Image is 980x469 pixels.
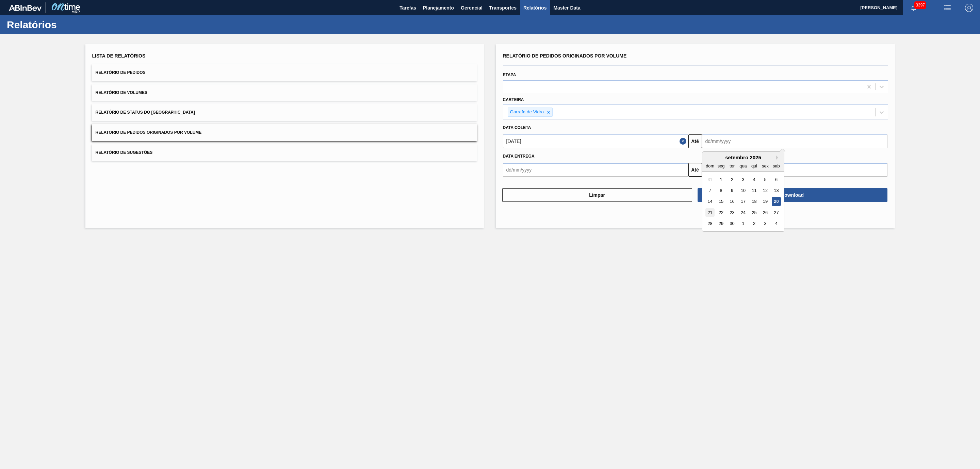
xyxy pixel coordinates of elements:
span: Transportes [489,4,517,12]
span: Relatório de Pedidos [96,70,146,75]
button: Até [688,163,702,177]
span: 3397 [914,1,926,9]
div: Choose sábado, 27 de setembro de 2025 [771,208,781,217]
div: setembro 2025 [702,155,784,160]
div: Choose domingo, 28 de setembro de 2025 [705,219,715,228]
button: Relatório de Sugestões [92,144,477,161]
div: Choose terça-feira, 9 de setembro de 2025 [727,186,736,195]
button: Relatório de Status do [GEOGRAPHIC_DATA] [92,104,477,121]
button: Download [698,188,887,202]
div: Choose quinta-feira, 18 de setembro de 2025 [749,197,758,206]
div: Choose sábado, 6 de setembro de 2025 [771,175,781,184]
div: Choose quinta-feira, 4 de setembro de 2025 [749,175,758,184]
div: qua [738,161,748,171]
span: Relatórios [523,4,546,12]
button: Relatório de Pedidos Originados por Volume [92,124,477,141]
span: Relatório de Pedidos Originados por Volume [503,53,627,59]
span: Master Data [553,4,580,12]
input: dd/mm/yyyy [503,163,688,177]
div: dom [705,161,715,171]
input: dd/mm/yyyy [702,134,887,148]
span: Gerencial [461,4,483,12]
button: Notificações [903,3,925,13]
label: Carteira [503,97,524,102]
div: Choose segunda-feira, 8 de setembro de 2025 [716,186,725,195]
span: Planejamento [423,4,454,12]
span: Data entrega [503,154,535,159]
button: Relatório de Volumes [92,84,477,101]
span: Relatório de Sugestões [96,150,153,155]
div: Garrafa de Vidro [508,108,545,116]
div: Choose domingo, 7 de setembro de 2025 [705,186,715,195]
div: Choose quarta-feira, 17 de setembro de 2025 [738,197,748,206]
div: Choose domingo, 21 de setembro de 2025 [705,208,715,217]
div: Choose sexta-feira, 12 de setembro de 2025 [761,186,770,195]
button: Limpar [502,188,692,202]
div: Choose quinta-feira, 25 de setembro de 2025 [749,208,758,217]
button: Next Month [776,155,781,160]
div: Choose sábado, 4 de outubro de 2025 [771,219,781,228]
div: Choose terça-feira, 23 de setembro de 2025 [727,208,736,217]
span: Relatório de Pedidos Originados por Volume [96,130,202,135]
button: Até [688,134,702,148]
div: Choose segunda-feira, 15 de setembro de 2025 [716,197,725,206]
div: Choose sexta-feira, 3 de outubro de 2025 [761,219,770,228]
div: month 2025-09 [704,174,782,229]
span: Data coleta [503,125,531,130]
div: ter [727,161,736,171]
h1: Relatórios [7,21,128,29]
span: Relatório de Status do [GEOGRAPHIC_DATA] [96,110,195,115]
div: Choose sábado, 20 de setembro de 2025 [771,197,781,206]
div: Choose terça-feira, 16 de setembro de 2025 [727,197,736,206]
div: Choose sexta-feira, 5 de setembro de 2025 [761,175,770,184]
div: Choose segunda-feira, 29 de setembro de 2025 [716,219,725,228]
span: Lista de Relatórios [92,53,146,59]
span: Relatório de Volumes [96,90,147,95]
div: sab [771,161,781,171]
label: Etapa [503,72,516,77]
input: dd/mm/yyyy [503,134,688,148]
div: sex [761,161,770,171]
div: Not available domingo, 31 de agosto de 2025 [705,175,715,184]
div: Choose segunda-feira, 1 de setembro de 2025 [716,175,725,184]
button: Relatório de Pedidos [92,64,477,81]
div: Choose domingo, 14 de setembro de 2025 [705,197,715,206]
div: Choose terça-feira, 2 de setembro de 2025 [727,175,736,184]
div: Choose quarta-feira, 1 de outubro de 2025 [738,219,748,228]
img: userActions [943,4,951,12]
div: Choose quinta-feira, 2 de outubro de 2025 [749,219,758,228]
div: Choose terça-feira, 30 de setembro de 2025 [727,219,736,228]
div: Choose quarta-feira, 3 de setembro de 2025 [738,175,748,184]
div: Choose sexta-feira, 26 de setembro de 2025 [761,208,770,217]
div: Choose sábado, 13 de setembro de 2025 [771,186,781,195]
div: seg [716,161,725,171]
div: Choose quarta-feira, 10 de setembro de 2025 [738,186,748,195]
img: Logout [965,4,973,12]
div: Choose sexta-feira, 19 de setembro de 2025 [761,197,770,206]
div: Choose quinta-feira, 11 de setembro de 2025 [749,186,758,195]
input: dd/mm/yyyy [702,163,887,177]
div: Choose quarta-feira, 24 de setembro de 2025 [738,208,748,217]
button: Close [680,134,688,148]
div: Choose segunda-feira, 22 de setembro de 2025 [716,208,725,217]
span: Tarefas [399,4,416,12]
img: TNhmsLtSVTkK8tSr43FrP2fwEKptu5GPRR3wAAAABJRU5ErkJggg== [9,5,42,11]
div: qui [749,161,758,171]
